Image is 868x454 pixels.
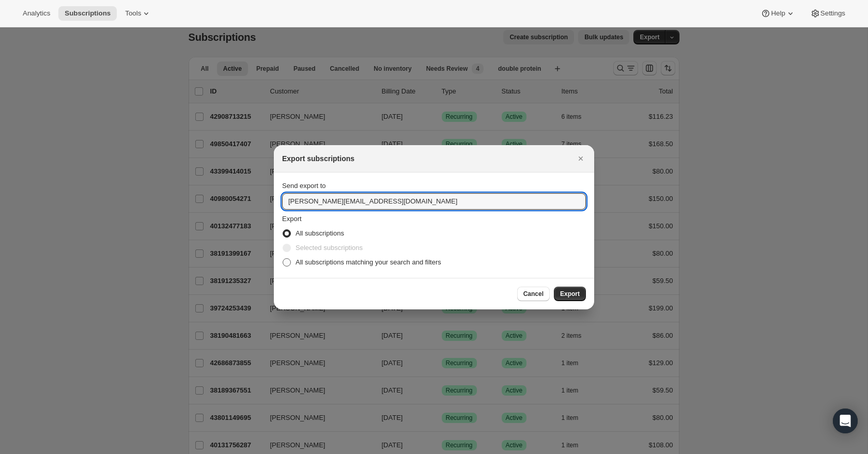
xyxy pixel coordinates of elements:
span: Tools [125,9,141,18]
button: Close [574,151,588,166]
span: Export [282,215,302,223]
span: Cancel [523,290,544,298]
div: Open Intercom Messenger [833,409,858,433]
span: Export [560,290,580,298]
button: Help [754,6,801,21]
button: Tools [119,6,158,21]
button: Export [554,287,586,301]
button: Subscriptions [58,6,117,21]
span: Send export to [282,182,326,190]
span: Subscriptions [65,9,111,18]
button: Analytics [17,6,56,21]
span: Selected subscriptions [296,244,363,252]
button: Settings [804,6,851,21]
button: Cancel [517,287,550,301]
span: Help [771,9,785,18]
h2: Export subscriptions [282,153,354,164]
span: All subscriptions [296,229,344,237]
span: Analytics [23,9,50,18]
span: All subscriptions matching your search and filters [296,258,441,266]
span: Settings [820,9,845,18]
